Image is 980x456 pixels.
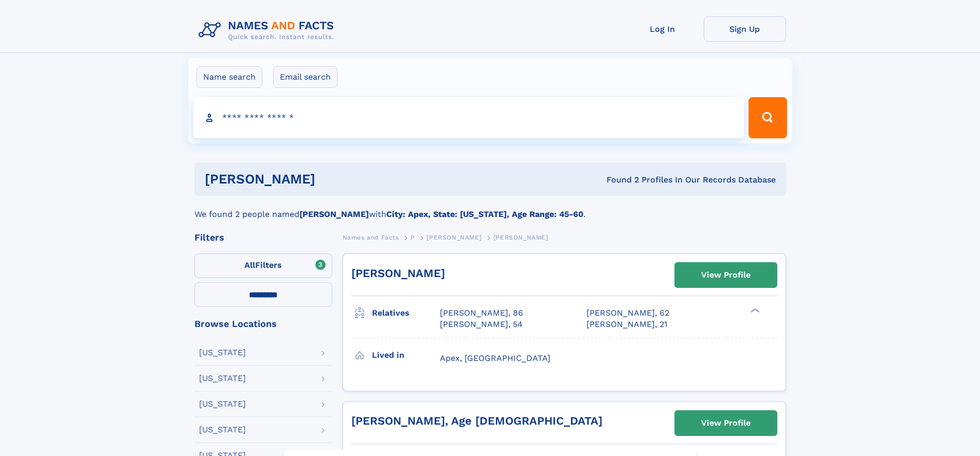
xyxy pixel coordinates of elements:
[749,97,787,138] button: Search Button
[372,346,440,364] h3: Lived in
[194,16,343,44] img: Logo Names and Facts
[193,97,744,138] input: search input
[440,319,523,330] a: [PERSON_NAME], 54
[586,319,667,330] a: [PERSON_NAME], 21
[426,231,482,244] a: [PERSON_NAME]
[194,319,332,329] div: Browse Locations
[748,307,760,314] div: ❯
[411,231,415,244] a: P
[675,263,777,287] a: View Profile
[704,16,786,42] a: Sign Up
[244,260,255,270] span: All
[440,353,550,363] span: Apex, [GEOGRAPHIC_DATA]
[386,209,583,219] b: City: Apex, State: [US_STATE], Age Range: 45-60
[351,267,445,280] a: [PERSON_NAME]
[426,234,482,241] span: [PERSON_NAME]
[493,234,548,241] span: [PERSON_NAME]
[586,307,669,319] a: [PERSON_NAME], 62
[461,174,776,186] div: Found 2 Profiles In Our Records Database
[199,426,246,434] div: [US_STATE]
[299,209,369,219] b: [PERSON_NAME]
[194,233,332,242] div: Filters
[199,374,246,382] div: [US_STATE]
[194,253,332,278] label: Filters
[372,304,440,322] h3: Relatives
[621,16,704,42] a: Log In
[197,66,262,88] label: Name search
[199,349,246,357] div: [US_STATE]
[273,66,337,88] label: Email search
[351,414,602,427] a: [PERSON_NAME], Age [DEMOGRAPHIC_DATA]
[205,173,461,186] h1: [PERSON_NAME]
[675,411,777,435] a: View Profile
[701,411,751,435] div: View Profile
[440,307,523,319] a: [PERSON_NAME], 86
[701,263,751,287] div: View Profile
[411,234,415,241] span: P
[199,400,246,408] div: [US_STATE]
[194,196,786,221] div: We found 2 people named with .
[343,231,399,244] a: Names and Facts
